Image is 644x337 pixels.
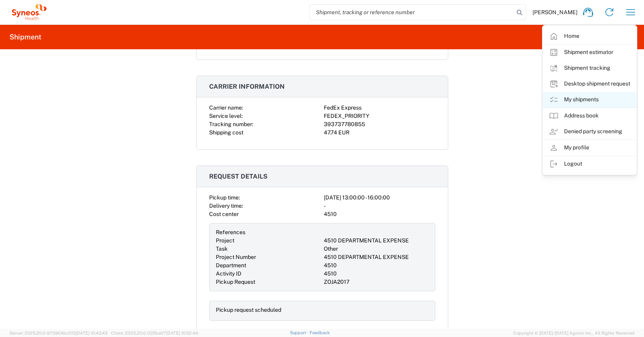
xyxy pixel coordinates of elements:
[216,261,321,270] div: Department
[324,104,435,112] div: FedEx Express
[209,173,267,180] span: Request details
[9,331,108,335] span: Server: 2025.20.0-970904bc0f3
[216,278,321,286] div: Pickup Request
[543,92,637,108] a: My shipments
[216,245,321,253] div: Task
[9,32,41,42] h2: Shipment
[543,140,637,156] a: My profile
[324,128,435,137] div: 47.74 EUR
[324,278,429,286] div: ZOJA2017
[216,253,321,261] div: Project Number
[543,108,637,124] a: Address book
[76,331,108,335] span: [DATE] 10:43:43
[324,202,435,210] div: -
[290,330,310,335] a: Support
[216,270,321,278] div: Activity ID
[543,45,637,60] a: Shipment estimator
[324,120,435,128] div: 393737780855
[543,60,637,76] a: Shipment tracking
[324,210,435,218] div: 4510
[111,331,198,335] span: Client: 2025.20.0-035ba07
[216,229,245,235] span: References
[209,104,243,111] span: Carrier name:
[209,113,243,119] span: Service level:
[324,261,429,270] div: 4510
[209,203,243,209] span: Delivery time:
[216,307,281,313] span: Pickup request scheduled
[310,330,330,335] a: Feedback
[543,156,637,172] a: Logout
[209,211,239,217] span: Cost center
[209,83,285,90] span: Carrier information
[310,5,514,20] input: Shipment, tracking or reference number
[513,330,635,337] span: Copyright © [DATE]-[DATE] Agistix Inc., All Rights Reserved
[209,194,240,201] span: Pickup time:
[543,28,637,44] a: Home
[543,124,637,140] a: Denied party screening
[533,9,577,16] span: [PERSON_NAME]
[324,194,435,202] div: [DATE] 13:00:00 - 16:00:00
[209,129,243,136] span: Shipping cost
[209,121,253,127] span: Tracking number:
[166,331,198,335] span: [DATE] 10:52:44
[543,76,637,92] a: Desktop shipment request
[324,253,429,261] div: 4510 DEPARTMENTAL EXPENSE
[324,270,429,278] div: 4510
[324,245,429,253] div: Other
[324,236,429,245] div: 4510 DEPARTMENTAL EXPENSE
[216,236,321,245] div: Project
[324,112,435,120] div: FEDEX_PRIORITY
